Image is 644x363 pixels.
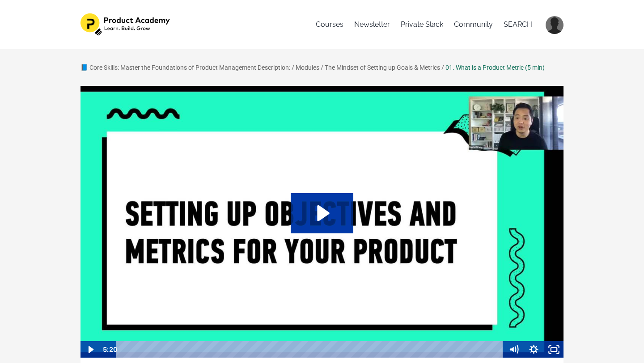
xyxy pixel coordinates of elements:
[524,341,544,358] button: Show settings menu
[316,13,343,36] a: Courses
[325,64,440,71] a: The Mindset of Setting up Goals & Metrics
[296,64,319,71] a: Modules
[504,13,532,36] a: SEARCH
[291,193,354,233] button: Play Video: sites/127338/video/ukS2Erh9RROT6b7CK5Pg_01._What_is_a_Product_Metric_.mp4
[321,63,323,72] div: /
[441,63,444,72] div: /
[546,16,563,34] img: 84ec73885146f4192b1a17cc33ca0aae
[80,13,171,36] img: 1e4575b-f30f-f7bc-803-1053f84514_582dc3fb-c1b0-4259-95ab-5487f20d86c3.png
[445,63,545,72] div: 01. What is a Product Metric (5 min)
[80,341,100,358] button: Play Video
[124,341,499,358] div: Playbar
[80,64,290,71] a: 📘 Core Skills: Master the Foundations of Product Management Description:
[454,13,493,36] a: Community
[401,13,443,36] a: Private Slack
[292,63,294,72] div: /
[354,13,390,36] a: Newsletter
[504,341,524,358] button: Mute
[544,341,564,358] button: Fullscreen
